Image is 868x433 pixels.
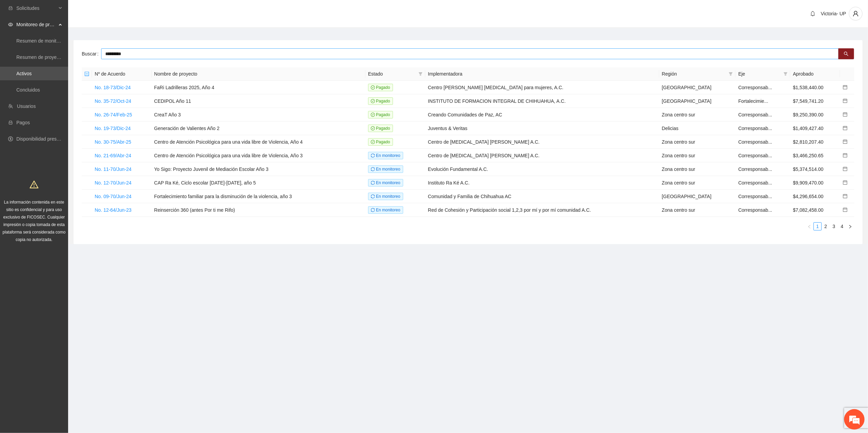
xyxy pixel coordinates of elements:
[95,126,131,131] a: No. 19-73/Dic-24
[822,223,830,230] a: 2
[417,69,424,79] span: filter
[16,54,89,60] a: Resumen de proyectos aprobados
[790,122,840,135] td: $1,409,427.40
[95,194,131,199] a: No. 09-70/Jun-24
[95,207,131,213] a: No. 12-64/Jun-23
[843,207,848,212] span: calendar
[738,85,772,90] span: Corresponsab...
[95,139,131,145] a: No. 30-75/Abr-25
[371,126,375,130] span: check-circle
[843,194,848,198] span: calendar
[849,7,863,20] button: user
[805,222,814,230] button: left
[738,112,772,117] span: Corresponsab...
[152,162,365,176] td: Yo Sigo: Proyecto Juvenil de Mediación Escolar Año 3
[807,8,818,19] button: bell
[425,162,659,176] td: Evolución Fundamental A.C.
[371,181,375,185] span: sync
[368,179,403,187] span: En monitoreo
[82,48,101,59] label: Buscar
[659,190,736,203] td: [GEOGRAPHIC_DATA]
[8,22,13,27] span: eye
[790,176,840,190] td: $9,909,470.00
[95,98,131,104] a: No. 35-72/Oct-24
[843,139,848,144] span: calendar
[727,69,734,79] span: filter
[16,18,57,31] span: Monitoreo de proyectos
[16,38,66,44] a: Resumen de monitoreo
[371,194,375,198] span: sync
[790,203,840,217] td: $7,082,458.00
[425,67,659,81] th: Implementadora
[16,136,75,142] a: Disponibilidad presupuestal
[368,165,403,173] span: En monitoreo
[843,85,848,90] a: calendar
[849,11,862,17] span: user
[659,94,736,108] td: [GEOGRAPHIC_DATA]
[152,67,365,81] th: Nombre de proyecto
[368,97,393,105] span: Pagado
[738,180,772,186] span: Corresponsab...
[425,149,659,162] td: Centro de [MEDICAL_DATA] [PERSON_NAME] A.C.
[659,203,736,217] td: Zona centro sur
[738,70,781,78] span: Eje
[368,138,393,146] span: Pagado
[848,225,852,229] span: right
[843,166,848,172] a: calendar
[371,208,375,212] span: sync
[659,135,736,149] td: Zona centro sur
[659,81,736,94] td: [GEOGRAPHIC_DATA]
[843,85,848,90] span: calendar
[16,87,40,93] a: Concluidos
[659,149,736,162] td: Zona centro sur
[92,67,152,81] th: Nº de Acuerdo
[790,94,840,108] td: $7,549,741.20
[738,139,772,145] span: Corresponsab...
[782,69,789,79] span: filter
[95,153,131,158] a: No. 21-69/Abr-24
[371,99,375,103] span: check-circle
[419,72,423,76] span: filter
[843,180,848,186] a: calendar
[425,81,659,94] td: Centro [PERSON_NAME] [MEDICAL_DATA] para mujeres, A.C.
[830,222,838,230] li: 3
[16,71,32,76] a: Activos
[425,135,659,149] td: Centro de [MEDICAL_DATA] [PERSON_NAME] A.C.
[368,206,403,214] span: En monitoreo
[843,139,848,145] a: calendar
[95,166,131,172] a: No. 11-70/Jun-24
[790,67,840,81] th: Aprobado
[152,203,365,217] td: Reinserción 360 (antes Por ti me Rifo)
[843,98,848,104] a: calendar
[738,166,772,172] span: Corresponsab...
[838,48,854,59] button: search
[844,51,849,57] span: search
[738,207,772,213] span: Corresponsab...
[371,154,375,158] span: sync
[814,223,821,230] a: 1
[808,11,818,16] span: bell
[784,72,788,76] span: filter
[790,149,840,162] td: $3,466,250.65
[371,140,375,144] span: check-circle
[425,176,659,190] td: Instituto Ra Ké A.C.
[368,193,403,200] span: En monitoreo
[846,222,854,230] button: right
[738,98,768,104] span: Fortalecimie...
[368,152,403,159] span: En monitoreo
[17,103,36,109] a: Usuarios
[368,70,416,78] span: Estado
[659,108,736,122] td: Zona centro sur
[152,122,365,135] td: Generación de Valientes Año 2
[371,113,375,117] span: check-circle
[152,81,365,94] td: FaRi Ladrilleras 2025, Año 4
[659,122,736,135] td: Delicias
[3,186,130,210] textarea: Escriba su mensaje y pulse “Intro”
[838,223,846,230] a: 4
[95,85,131,90] a: No. 18-73/Dic-24
[425,190,659,203] td: Comunidad y Familia de Chihuahua AC
[807,225,811,229] span: left
[843,207,848,213] a: calendar
[371,85,375,90] span: check-circle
